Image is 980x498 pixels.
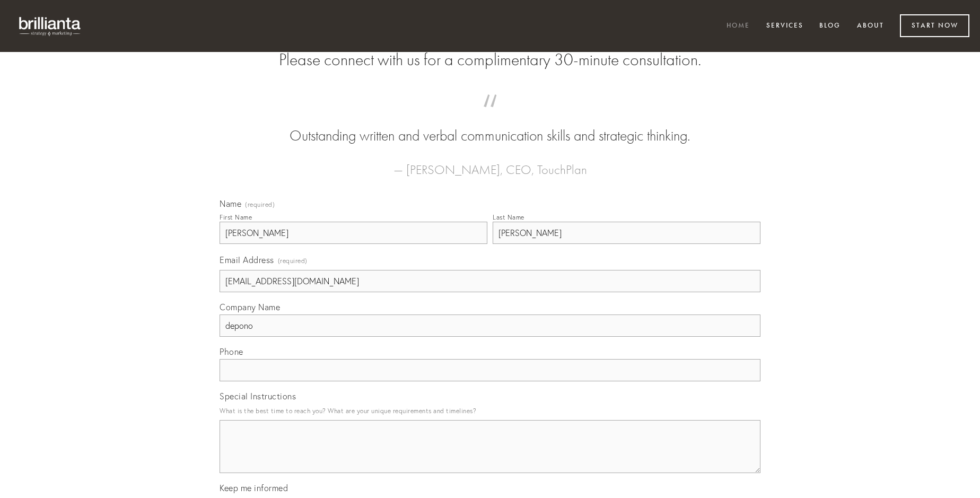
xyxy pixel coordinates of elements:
[220,255,274,265] span: Email Address
[237,146,743,180] figcaption: — [PERSON_NAME], CEO, TouchPlan
[220,50,760,70] h2: Please connect with us for a complimentary 30-minute consultation.
[237,105,743,146] blockquote: Outstanding written and verbal communication skills and strategic thinking.
[220,213,252,221] div: First Name
[220,391,296,401] span: Special Instructions
[245,202,275,208] span: (required)
[237,105,743,126] span: “
[720,18,757,35] a: Home
[812,18,847,35] a: Blog
[220,404,760,418] p: What is the best time to reach you? What are your unique requirements and timelines?
[850,18,891,35] a: About
[220,346,243,357] span: Phone
[900,14,969,37] a: Start Now
[220,302,280,312] span: Company Name
[220,483,288,493] span: Keep me informed
[11,11,90,41] img: brillianta - research, strategy, marketing
[220,198,241,209] span: Name
[278,254,308,268] span: (required)
[493,213,524,221] div: Last Name
[759,18,810,35] a: Services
